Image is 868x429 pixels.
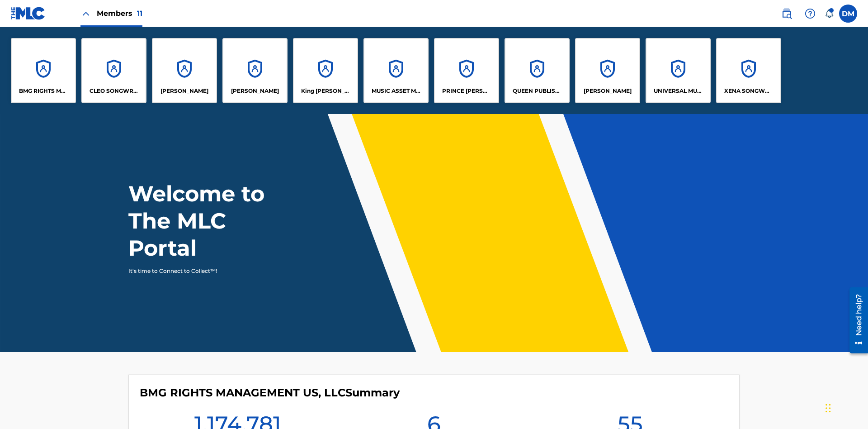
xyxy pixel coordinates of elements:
p: BMG RIGHTS MANAGEMENT US, LLC [19,87,68,95]
h1: Welcome to The MLC Portal [128,180,297,262]
a: Accounts[PERSON_NAME] [152,38,217,103]
div: User Menu [839,5,857,23]
div: Notifications [825,9,834,18]
a: Public Search [778,5,796,23]
a: AccountsCLEO SONGWRITER [81,38,146,103]
p: PRINCE MCTESTERSON [442,87,491,95]
p: MUSIC ASSET MANAGEMENT (MAM) [372,87,421,95]
img: Close [80,8,91,19]
a: AccountsPRINCE [PERSON_NAME] [434,38,499,103]
p: CLEO SONGWRITER [90,87,139,95]
a: Accounts[PERSON_NAME] [222,38,288,103]
div: Help [801,5,819,23]
a: AccountsQUEEN PUBLISHA [505,38,570,103]
p: ELVIS COSTELLO [160,87,208,95]
p: XENA SONGWRITER [724,87,774,95]
img: help [805,8,816,19]
p: King McTesterson [301,87,350,95]
a: AccountsKing [PERSON_NAME] [293,38,358,103]
div: Drag [826,395,831,422]
a: Accounts[PERSON_NAME] [575,38,640,103]
p: EYAMA MCSINGER [231,87,279,95]
span: 11 [137,9,142,18]
a: AccountsXENA SONGWRITER [716,38,781,103]
a: AccountsBMG RIGHTS MANAGEMENT US, LLC [11,38,76,103]
h4: BMG RIGHTS MANAGEMENT US, LLC [140,386,400,400]
img: search [781,8,792,19]
img: MLC Logo [11,7,46,20]
a: AccountsUNIVERSAL MUSIC PUB GROUP [646,38,711,103]
span: Members [97,8,142,19]
iframe: Chat Widget [823,386,868,429]
p: QUEEN PUBLISHA [513,87,562,95]
p: RONALD MCTESTERSON [584,87,632,95]
a: AccountsMUSIC ASSET MANAGEMENT (MAM) [363,38,429,103]
iframe: Resource Center [843,284,868,358]
p: It's time to Connect to Collect™! [128,267,285,275]
p: UNIVERSAL MUSIC PUB GROUP [654,87,703,95]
